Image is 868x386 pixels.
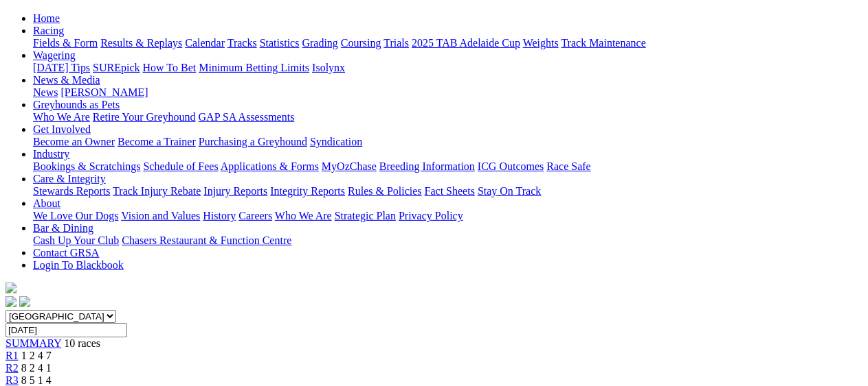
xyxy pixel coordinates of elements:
[100,37,182,49] a: Results & Replays
[312,62,345,73] a: Isolynx
[33,160,140,172] a: Bookings & Scratchings
[335,210,396,221] a: Strategic Plan
[33,86,863,99] div: News & Media
[33,136,863,148] div: Get Involved
[113,185,201,197] a: Track Injury Rebate
[33,197,60,209] a: About
[33,148,69,160] a: Industry
[33,62,863,74] div: Wagering
[5,350,19,361] a: R1
[199,111,295,123] a: GAP SA Assessments
[238,210,272,221] a: Careers
[260,37,300,49] a: Statistics
[33,259,124,271] a: Login To Blackbook
[33,247,99,258] a: Contact GRSA
[60,86,148,98] a: [PERSON_NAME]
[33,123,91,135] a: Get Involved
[121,210,200,221] a: Vision and Values
[310,136,362,147] a: Syndication
[21,362,52,374] span: 8 2 4 1
[21,350,52,361] span: 1 2 4 7
[5,323,127,337] input: Select date
[399,210,463,221] a: Privacy Policy
[341,37,381,49] a: Coursing
[33,37,863,49] div: Racing
[275,210,332,221] a: Who We Are
[33,62,90,73] a: [DATE] Tips
[546,160,590,172] a: Race Safe
[33,111,863,123] div: Greyhounds as Pets
[93,62,140,73] a: SUREpick
[5,362,19,374] a: R2
[33,222,93,234] a: Bar & Dining
[5,374,19,386] a: R3
[33,49,76,61] a: Wagering
[5,296,16,307] img: facebook.svg
[33,25,64,36] a: Racing
[33,160,863,173] div: Industry
[33,86,58,98] a: News
[227,37,257,49] a: Tracks
[93,111,196,123] a: Retire Your Greyhound
[33,74,100,86] a: News & Media
[185,37,225,49] a: Calendar
[561,37,646,49] a: Track Maintenance
[33,99,120,110] a: Greyhounds as Pets
[33,12,60,24] a: Home
[33,234,119,246] a: Cash Up Your Club
[143,160,218,172] a: Schedule of Fees
[322,160,377,172] a: MyOzChase
[412,37,520,49] a: 2025 TAB Adelaide Cup
[478,185,541,197] a: Stay On Track
[348,185,422,197] a: Rules & Policies
[33,210,863,222] div: About
[21,374,52,386] span: 8 5 1 4
[302,37,338,49] a: Grading
[383,37,409,49] a: Trials
[199,136,307,147] a: Purchasing a Greyhound
[33,234,863,247] div: Bar & Dining
[478,160,544,172] a: ICG Outcomes
[33,210,118,221] a: We Love Our Dogs
[221,160,319,172] a: Applications & Forms
[5,337,61,349] a: SUMMARY
[64,337,100,349] span: 10 races
[143,62,197,73] a: How To Bet
[19,296,30,307] img: twitter.svg
[425,185,475,197] a: Fact Sheets
[5,282,16,293] img: logo-grsa-white.png
[203,210,236,221] a: History
[33,136,115,147] a: Become an Owner
[33,185,110,197] a: Stewards Reports
[33,185,863,197] div: Care & Integrity
[270,185,345,197] a: Integrity Reports
[118,136,196,147] a: Become a Trainer
[122,234,291,246] a: Chasers Restaurant & Function Centre
[523,37,559,49] a: Weights
[33,173,106,184] a: Care & Integrity
[33,37,98,49] a: Fields & Form
[199,62,309,73] a: Minimum Betting Limits
[203,185,267,197] a: Injury Reports
[379,160,475,172] a: Breeding Information
[33,111,90,123] a: Who We Are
